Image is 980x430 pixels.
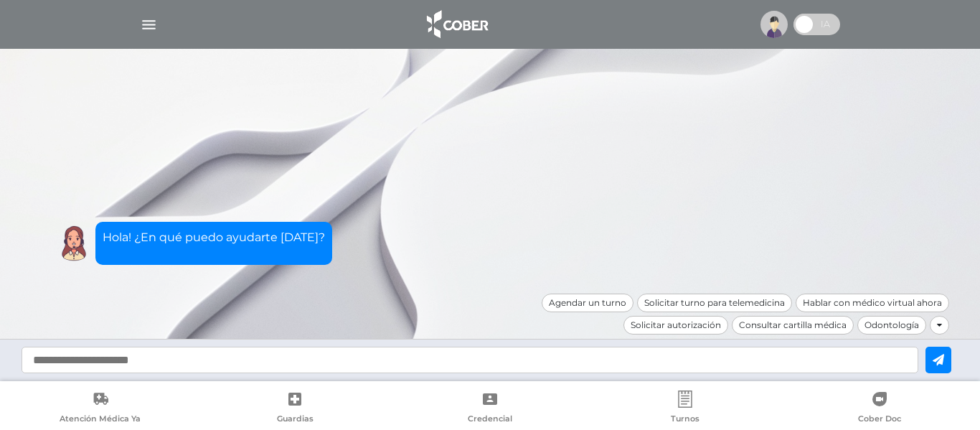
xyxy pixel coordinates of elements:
a: Turnos [588,391,783,427]
div: Consultar cartilla médica [732,316,854,335]
div: Solicitar autorización [623,316,728,335]
div: Solicitar turno para telemedicina [637,294,792,312]
p: Hola! ¿En qué puedo ayudarte [DATE]? [103,229,325,246]
span: Cober Doc [858,413,901,426]
div: Agendar un turno [542,294,633,312]
img: Cober IA [56,225,92,261]
img: logo_cober_home-white.png [419,7,494,42]
div: Hablar con médico virtual ahora [796,294,949,312]
img: profile-placeholder.svg [760,11,788,38]
span: Atención Médica Ya [60,413,141,426]
a: Credencial [392,391,588,427]
div: Odontología [857,316,926,335]
img: Cober_menu-lines-white.svg [140,16,158,34]
a: Atención Médica Ya [3,391,198,427]
a: Cober Doc [782,391,977,427]
span: Turnos [671,413,699,426]
span: Credencial [468,413,512,426]
span: Guardias [277,413,314,426]
a: Guardias [198,391,393,427]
